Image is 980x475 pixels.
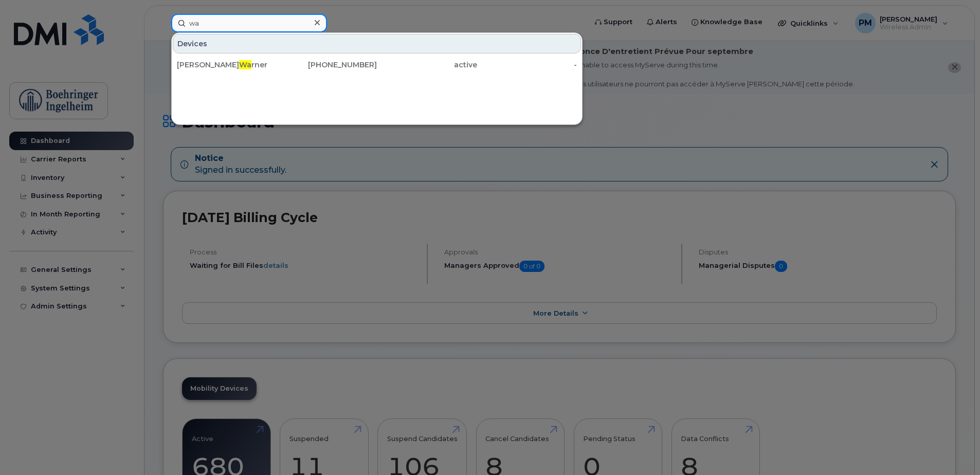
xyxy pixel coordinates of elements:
div: active [377,60,477,70]
div: [PHONE_NUMBER] [277,60,377,70]
div: - [477,60,577,70]
div: [PERSON_NAME] rner [177,60,277,70]
div: Devices [173,34,581,53]
span: Wa [239,60,251,69]
a: [PERSON_NAME]Warner[PHONE_NUMBER]active- [173,56,581,74]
